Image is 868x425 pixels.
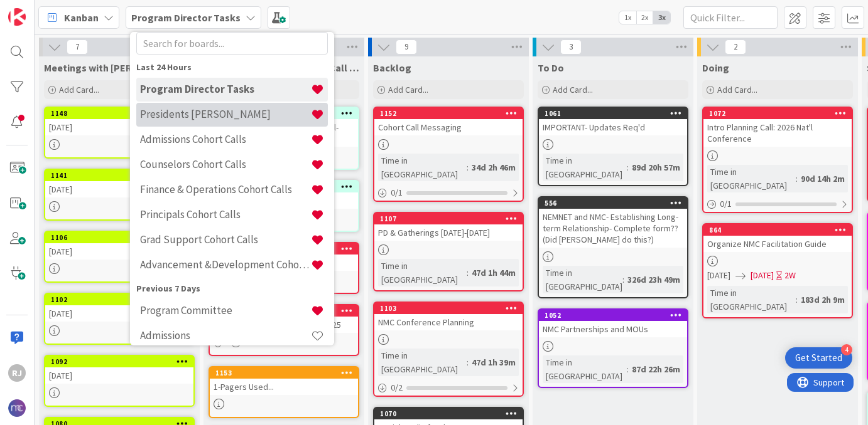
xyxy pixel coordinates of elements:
div: 1103 [374,303,523,314]
span: 2x [636,11,653,24]
span: 7 [67,39,88,55]
span: To Do [538,61,564,74]
div: 864Organize NMC Facilitation Guide [703,224,852,252]
h4: Principals Cohort Calls [140,208,311,221]
a: 1152Cohort Call MessagingTime in [GEOGRAPHIC_DATA]:34d 2h 46m0/1 [373,107,524,202]
div: Time in [GEOGRAPHIC_DATA] [543,154,627,181]
h4: Advancement &Development Cohort Calls [140,258,311,271]
div: 1052 [545,311,687,320]
h4: Counselors Cohort Calls [140,158,311,171]
div: 0/2 [374,380,523,396]
a: 864Organize NMC Facilitation Guide[DATE][DATE]2WTime in [GEOGRAPHIC_DATA]:183d 2h 9m [702,223,853,318]
span: : [627,160,629,174]
div: 1070 [374,408,523,419]
div: 1092 [45,356,193,367]
h4: Finance & Operations Cohort Calls [140,183,311,196]
h4: Presidents [PERSON_NAME] [140,108,311,120]
div: 1103 [380,304,523,313]
div: 1061 [539,108,687,119]
span: 0 / 1 [720,197,732,211]
div: 1106[DATE] [45,232,193,260]
span: Doing [702,61,729,74]
span: Add Card... [717,84,757,95]
span: 3 [560,39,582,55]
div: 1102 [45,294,193,305]
div: 87d 22h 26m [629,362,683,376]
div: 183d 2h 9m [798,293,848,307]
div: 1061IMPORTANT- Updates Req'd [539,108,687,135]
div: NMC Partnerships and MOUs [539,321,687,337]
span: Add Card... [553,84,593,95]
div: 864 [709,226,852,234]
div: 1052 [539,310,687,321]
div: 1141[DATE] [45,170,193,197]
div: Intro Planning Call: 2026 Nat'l Conference [703,119,852,147]
div: 1107PD & Gatherings [DATE]-[DATE] [374,213,523,241]
span: [DATE] [707,269,730,282]
div: Organize NMC Facilitation Guide [703,236,852,252]
span: 1x [619,11,636,24]
span: 2 [725,39,746,55]
div: 1152 [380,109,523,118]
div: [DATE] [45,119,193,135]
span: : [627,362,629,376]
div: 864 [703,224,852,236]
a: 1107PD & Gatherings [DATE]-[DATE]Time in [GEOGRAPHIC_DATA]:47d 1h 44m [373,212,524,291]
div: 47d 1h 44m [469,266,519,280]
div: 89d 20h 57m [629,160,683,174]
input: Search for boards... [136,32,328,55]
div: 1052NMC Partnerships and MOUs [539,310,687,337]
div: Time in [GEOGRAPHIC_DATA] [378,349,467,376]
img: avatar [8,399,26,417]
div: 1148 [45,108,193,119]
div: [DATE] [45,181,193,197]
span: 0 / 1 [391,186,403,199]
div: 556 [545,199,687,207]
div: 11531-Pagers Used... [210,367,358,395]
div: [DATE] [45,305,193,322]
span: Meetings with Danny [44,61,187,74]
div: Last 24 Hours [136,61,328,74]
div: 1152 [374,108,523,119]
h4: Admissions [140,329,311,342]
input: Quick Filter... [683,6,778,29]
div: PD & Gatherings [DATE]-[DATE] [374,224,523,241]
span: 0 / 2 [391,381,403,394]
div: 1107 [374,213,523,224]
div: 556 [539,197,687,209]
div: Time in [GEOGRAPHIC_DATA] [707,286,796,313]
div: Open Get Started checklist, remaining modules: 4 [785,347,852,369]
div: 1092 [51,357,193,366]
span: : [796,172,798,186]
div: Time in [GEOGRAPHIC_DATA] [378,259,467,286]
span: Kanban [64,10,99,25]
div: 1107 [380,214,523,223]
h4: Admissions Cohort Calls [140,133,311,145]
div: 326d 23h 49m [624,273,683,286]
span: Backlog [373,61,411,74]
div: [DATE] [45,367,193,384]
a: 1141[DATE] [44,169,195,221]
div: NMC Conference Planning [374,314,523,330]
h4: Grad Support Cohort Calls [140,233,311,246]
div: 1072 [709,109,852,118]
div: IMPORTANT- Updates Req'd [539,119,687,135]
div: 1072Intro Planning Call: 2026 Nat'l Conference [703,108,852,147]
a: 1061IMPORTANT- Updates Req'dTime in [GEOGRAPHIC_DATA]:89d 20h 57m [538,107,688,186]
div: 1148[DATE] [45,108,193,135]
div: 1106 [45,232,193,243]
div: 1102 [51,295,193,304]
div: 1103NMC Conference Planning [374,303,523,330]
div: 34d 2h 46m [469,160,519,174]
span: : [467,266,469,280]
h4: Program Director Tasks [140,83,311,95]
a: 1148[DATE] [44,107,195,159]
div: 0/1 [374,185,523,201]
div: 0/1 [703,196,852,212]
div: Time in [GEOGRAPHIC_DATA] [543,355,627,383]
h4: Program Committee [140,304,311,317]
span: 9 [396,39,417,55]
div: 1153 [210,367,358,379]
a: 556NEMNET and NMC- Establishing Long-term Relationship- Complete form?? (Did [PERSON_NAME] do thi... [538,196,688,298]
div: Get Started [795,352,842,364]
